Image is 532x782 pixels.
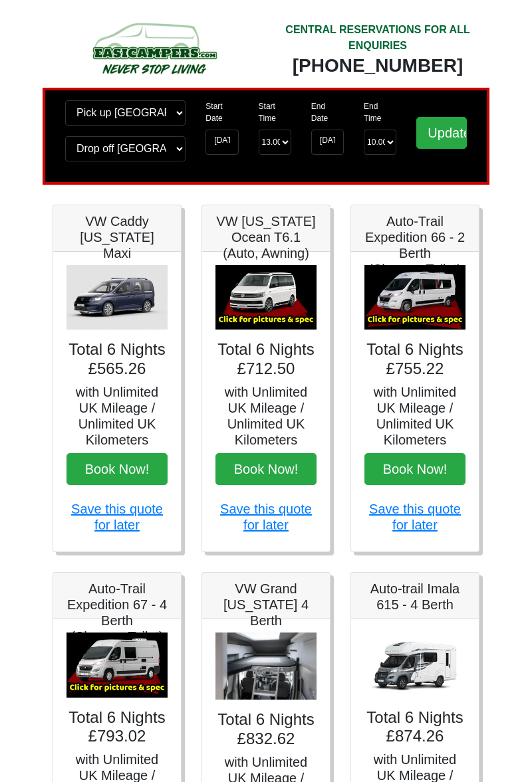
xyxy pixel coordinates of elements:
[66,384,168,448] h5: with Unlimited UK Mileage / Unlimited UK Kilometers
[66,340,168,379] h4: Total 6 Nights £565.26
[364,100,396,124] label: End Time
[276,22,479,54] div: CENTRAL RESERVATIONS FOR ALL ENQUIRIES
[364,384,465,448] h5: with Unlimited UK Mileage / Unlimited UK Kilometers
[364,340,465,379] h4: Total 6 Nights £755.22
[215,710,317,749] h4: Total 6 Nights £832.62
[71,502,163,532] a: Save this quote for later
[311,100,344,124] label: End Date
[215,633,317,700] img: VW Grand California 4 Berth
[205,130,238,155] input: Start Date
[369,502,461,532] a: Save this quote for later
[215,581,317,629] h5: VW Grand [US_STATE] 4 Berth
[215,384,317,448] h5: with Unlimited UK Mileage / Unlimited UK Kilometers
[66,633,168,698] img: Auto-Trail Expedition 67 - 4 Berth (Shower+Toilet)
[215,213,317,261] h5: VW [US_STATE] Ocean T6.1 (Auto, Awning)
[215,453,317,485] button: Book Now!
[66,213,168,261] h5: VW Caddy [US_STATE] Maxi
[259,100,291,124] label: Start Time
[364,265,465,330] img: Auto-Trail Expedition 66 - 2 Berth (Shower+Toilet)
[53,19,256,78] img: campers-checkout-logo.png
[276,54,479,78] div: [PHONE_NUMBER]
[364,581,465,613] h5: Auto-trail Imala 615 - 4 Berth
[66,708,168,747] h4: Total 6 Nights £793.02
[66,581,168,644] h5: Auto-Trail Expedition 67 - 4 Berth (Shower+Toilet)
[364,453,465,485] button: Book Now!
[311,130,344,155] input: Return Date
[66,453,168,485] button: Book Now!
[205,100,238,124] label: Start Date
[215,265,317,330] img: VW California Ocean T6.1 (Auto, Awning)
[364,213,465,277] h5: Auto-Trail Expedition 66 - 2 Berth (Shower+Toilet)
[66,265,168,330] img: VW Caddy California Maxi
[416,117,467,149] input: Update
[220,502,312,532] a: Save this quote for later
[215,340,317,379] h4: Total 6 Nights £712.50
[364,708,465,747] h4: Total 6 Nights £874.26
[364,633,465,698] img: Auto-trail Imala 615 - 4 Berth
